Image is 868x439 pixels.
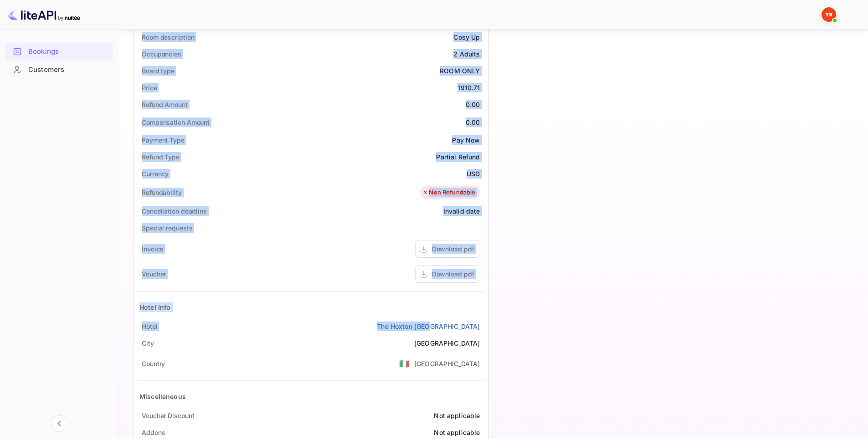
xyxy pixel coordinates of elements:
div: Non Refundable [422,188,475,197]
div: Occupancies [142,49,181,59]
div: Customers [5,61,113,79]
div: Country [142,359,165,368]
img: LiteAPI logo [7,7,80,22]
div: ROOM ONLY [440,66,480,76]
div: Cosy Up [453,32,480,42]
div: Hotel [142,322,158,331]
div: Cancellation deadline [142,206,207,216]
div: Not applicable [434,428,480,437]
div: [GEOGRAPHIC_DATA] [414,338,480,348]
div: Bookings [28,46,108,57]
div: Room description [142,32,194,42]
a: Bookings [5,43,113,60]
div: [GEOGRAPHIC_DATA] [414,359,480,368]
div: 1910.71 [457,83,480,92]
div: USD [467,169,480,179]
div: Currency [142,169,169,179]
div: Download pdf [432,269,474,279]
div: City [142,338,154,348]
div: Invoice [142,244,163,254]
div: Pay Now [452,135,480,145]
div: 0.00 [466,100,480,109]
div: Compensation Amount [142,117,210,127]
div: Customers [28,65,108,75]
div: Hotel Info [139,302,171,312]
div: Payment Type [142,135,185,145]
div: 0.00 [466,117,480,127]
div: 2 Adults [453,49,480,59]
span: United States [399,355,410,372]
img: Yandex Support [822,7,836,22]
div: Price [142,83,157,92]
div: Partial Refund [436,152,480,162]
div: Voucher Discount [142,411,194,420]
div: Bookings [5,43,113,61]
div: Board type [142,66,175,76]
div: Not applicable [434,411,480,420]
div: Addons [142,428,165,437]
button: Collapse navigation [51,415,67,432]
div: Refundability [142,188,182,197]
div: Refund Type [142,152,180,162]
div: Special requests [142,223,192,233]
a: Customers [5,61,113,78]
div: Voucher [142,269,166,279]
div: Refund Amount [142,100,188,109]
div: Invalid date [443,206,480,216]
a: The Hoxton [GEOGRAPHIC_DATA] [377,322,480,331]
div: Download pdf [432,244,474,254]
div: Miscellaneous [139,392,186,401]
